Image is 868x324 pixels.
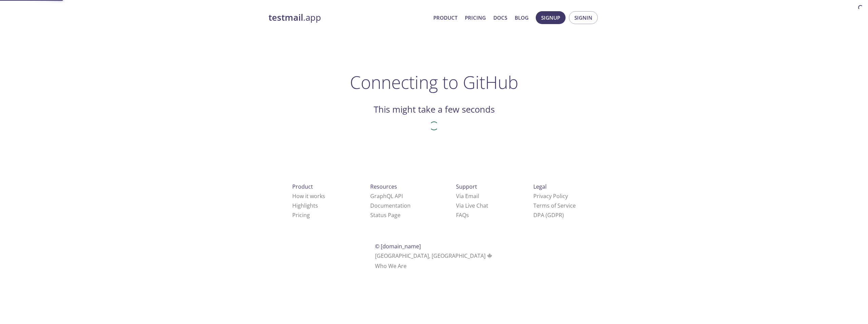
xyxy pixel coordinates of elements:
a: Via Live Chat [456,202,488,209]
h1: Connecting to GitHub [350,72,518,92]
a: Highlights [292,202,318,209]
span: Signup [541,13,560,22]
a: Via Email [456,192,479,200]
a: Pricing [465,13,486,22]
span: [GEOGRAPHIC_DATA], [GEOGRAPHIC_DATA] [375,252,493,260]
a: Who We Are [375,262,407,270]
span: s [466,211,469,219]
a: Pricing [292,211,310,219]
span: Signin [574,13,592,22]
h2: This might take a few seconds [374,104,495,115]
a: GraphQL API [370,192,403,200]
a: Privacy Policy [533,192,568,200]
button: Signin [569,11,598,24]
a: testmail.app [269,12,428,23]
span: Product [292,183,313,190]
a: Blog [515,13,529,22]
span: Support [456,183,477,190]
span: © [DOMAIN_NAME] [375,243,421,250]
a: Terms of Service [533,202,576,209]
a: FAQ [456,211,469,219]
a: Documentation [370,202,411,209]
a: Status Page [370,211,400,219]
a: Product [433,13,457,22]
a: How it works [292,192,325,200]
a: DPA (GDPR) [533,211,564,219]
span: Legal [533,183,547,190]
span: Resources [370,183,397,190]
strong: testmail [269,12,303,23]
a: Docs [493,13,507,22]
button: Signup [536,11,566,24]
